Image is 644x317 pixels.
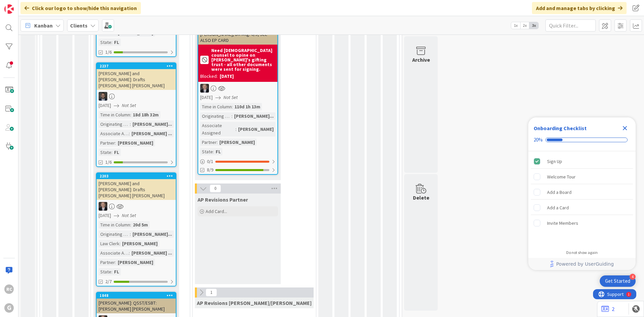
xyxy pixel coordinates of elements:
div: 2237[PERSON_NAME] and [PERSON_NAME]: Drafts [PERSON_NAME] [PERSON_NAME] [97,63,176,90]
div: Delete [413,194,429,202]
div: Partner [99,139,115,147]
div: 1 [35,3,37,8]
div: 20% [534,137,543,143]
div: [DATE] [220,73,234,80]
div: Associate Assigned [99,130,129,137]
div: FL [112,149,121,156]
div: 18d 18h 32m [131,111,160,118]
img: Visit kanbanzone.com [4,4,14,14]
div: Checklist Container [528,117,636,270]
div: Get Started [605,278,630,284]
span: 1/6 [105,49,112,56]
div: Sign Up [547,157,562,165]
div: 2203 [97,173,176,179]
div: Add and manage tabs by clicking [532,2,627,14]
div: [PERSON_NAME] [116,139,155,147]
span: : [115,259,116,266]
div: Invite Members [547,219,578,227]
div: FL [112,268,121,275]
a: Powered by UserGuiding [532,258,632,270]
div: [PERSON_NAME] [120,240,159,247]
div: RC [4,284,14,294]
span: 8/9 [207,166,213,173]
div: 2203 [100,174,176,178]
div: Sign Up is complete. [531,154,633,169]
div: [PERSON_NAME] [116,259,155,266]
div: 0/1 [198,157,277,166]
div: Time in Column [200,103,232,110]
div: Checklist progress: 20% [534,137,630,143]
i: Not Set [122,212,136,218]
span: 3x [529,22,538,29]
div: 4 [630,274,636,280]
span: AP Revisions Partner [198,196,248,203]
div: State [99,39,111,46]
div: 2203[PERSON_NAME] and [PERSON_NAME]: Drafts [PERSON_NAME] [PERSON_NAME] [97,173,176,200]
span: 0 / 1 [207,158,213,165]
div: Time in Column [99,221,130,228]
div: [PERSON_NAME]... [131,230,174,238]
div: Open Get Started checklist, remaining modules: 4 [600,275,636,287]
div: [PERSON_NAME]... [131,120,174,128]
div: FL [214,148,222,155]
span: [DATE] [200,94,213,101]
div: Close Checklist [620,123,630,134]
div: 1848 [100,293,176,298]
div: Archive [412,56,430,64]
div: [PERSON_NAME] ... [130,130,174,137]
div: [PERSON_NAME]... [232,112,275,120]
span: : [232,103,233,110]
div: Law Clerk [99,240,119,247]
div: Associate Assigned [200,122,235,137]
span: : [111,268,112,275]
span: 1 [206,288,217,297]
div: BG [97,202,176,211]
span: 2x [520,22,529,29]
div: [PERSON_NAME] and [PERSON_NAME]: Drafts [PERSON_NAME] [PERSON_NAME] [97,69,176,90]
div: Add a Card is incomplete. [531,200,633,215]
span: : [119,240,120,247]
span: 1x [511,22,520,29]
div: Welcome Tour [547,173,576,181]
span: Support [14,1,31,9]
div: Add a Board [547,188,572,196]
span: : [235,125,236,133]
span: : [217,139,218,146]
span: : [130,221,131,228]
div: 1848[PERSON_NAME]: QSST/ESBT: [PERSON_NAME] [PERSON_NAME] [97,293,176,313]
span: : [130,230,131,238]
div: Footer [528,258,636,270]
span: : [130,120,131,128]
img: BG [200,84,209,93]
div: Welcome Tour is incomplete. [531,169,633,184]
img: BG [99,202,107,211]
div: 20d 5m [131,221,150,228]
span: AP Revisions Brad/Jonas [197,300,312,306]
div: Partner [99,259,115,266]
span: Powered by UserGuiding [556,260,614,268]
div: 2237 [100,64,176,68]
div: 110d 1h 13m [233,103,262,110]
div: [PERSON_NAME] ... [130,249,174,257]
div: BG [198,84,277,93]
span: : [129,130,130,137]
span: : [115,139,116,147]
div: [PERSON_NAME] [218,139,257,146]
span: : [129,249,130,257]
span: 2/7 [105,278,112,285]
div: Add a Board is incomplete. [531,185,633,200]
div: Originating Attorney [99,230,130,238]
div: Partner [200,139,217,146]
div: FL [112,39,121,46]
span: : [130,111,131,118]
span: : [231,112,232,120]
div: Originating Attorney [99,120,130,128]
div: [PERSON_NAME] [236,125,275,133]
span: : [111,149,112,156]
div: Do not show again [566,250,598,255]
span: [DATE] [99,212,111,219]
div: Click our logo to show/hide this navigation [20,2,141,14]
span: : [111,39,112,46]
div: Add a Card [547,204,569,212]
b: Clients [70,22,88,29]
